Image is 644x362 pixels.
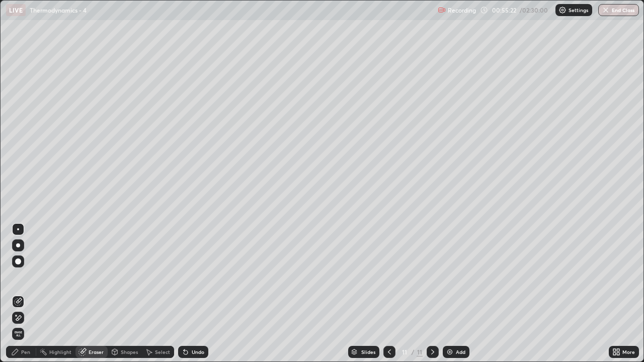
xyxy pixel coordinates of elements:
div: Add [456,349,465,354]
div: Eraser [89,349,104,354]
div: Slides [361,349,375,354]
div: 11 [399,349,410,355]
div: Undo [192,349,204,354]
button: End Class [598,4,639,16]
div: More [622,349,635,354]
div: Select [155,349,170,354]
img: class-settings-icons [558,6,567,14]
div: 11 [417,347,423,356]
span: Erase all [13,331,24,337]
img: recording.375f2c34.svg [438,6,446,14]
img: add-slide-button [446,348,454,356]
p: Settings [569,8,588,13]
div: Pen [21,349,30,354]
p: Recording [448,7,476,14]
img: end-class-cross [602,6,610,14]
div: / [412,349,415,355]
div: Shapes [121,349,138,354]
div: Highlight [49,349,71,354]
p: Thermodynamics - 4 [30,6,87,14]
p: LIVE [9,6,23,14]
